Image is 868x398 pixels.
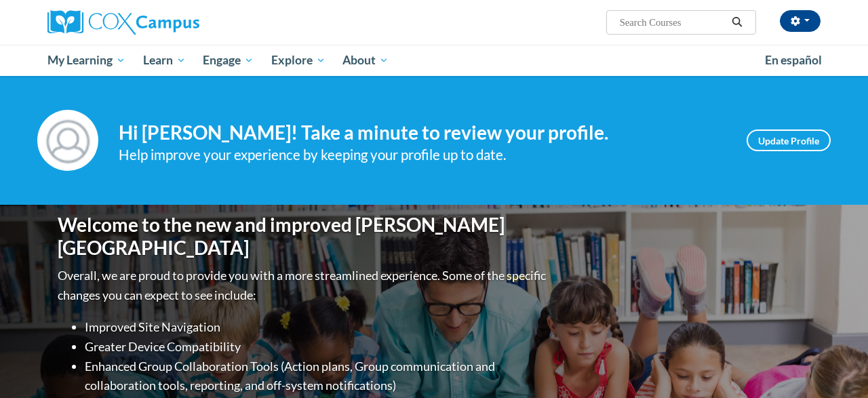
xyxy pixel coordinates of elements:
[334,45,398,76] a: About
[203,52,254,68] span: Engage
[58,214,549,259] h1: Welcome to the new and improved [PERSON_NAME][GEOGRAPHIC_DATA]
[814,344,857,387] iframe: Button to launch messaging window
[119,121,726,144] h4: Hi [PERSON_NAME]! Take a minute to review your profile.
[727,14,747,31] button: Search
[47,10,292,35] a: Cox Campus
[262,45,334,76] a: Explore
[85,317,549,337] li: Improved Site Navigation
[765,53,822,67] span: En español
[37,110,98,171] img: Profile Image
[194,45,262,76] a: Engage
[47,10,199,35] img: Cox Campus
[618,14,727,31] input: Search Courses
[58,266,549,305] p: Overall, we are proud to provide you with a more streamlined experience. Some of the specific cha...
[37,45,831,76] div: Main menu
[780,10,821,32] button: Account Settings
[85,357,549,396] li: Enhanced Group Collaboration Tools (Action plans, Group communication and collaboration tools, re...
[143,52,186,68] span: Learn
[271,52,325,68] span: Explore
[47,52,125,68] span: My Learning
[134,45,195,76] a: Learn
[756,46,831,75] a: En español
[39,45,134,76] a: My Learning
[119,144,726,166] div: Help improve your experience by keeping your profile up to date.
[342,52,389,68] span: About
[85,337,549,357] li: Greater Device Compatibility
[747,130,831,151] a: Update Profile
